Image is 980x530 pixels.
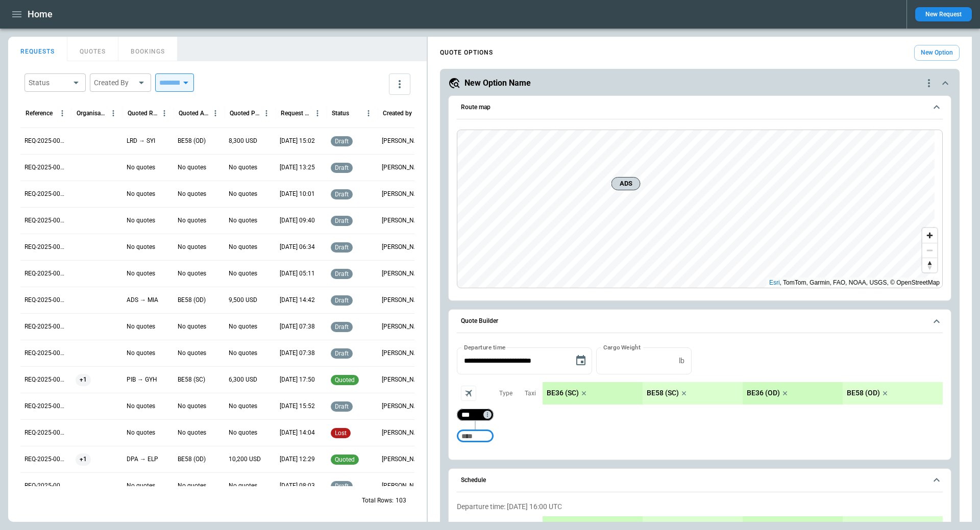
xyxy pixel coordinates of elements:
[389,73,410,95] button: more
[333,350,351,357] span: draft
[382,243,425,251] p: George O'Bryan
[280,322,315,331] p: 08/26/2025 07:38
[127,349,155,358] p: No quotes
[24,428,67,437] p: REQ-2025-000256
[24,190,67,198] p: REQ-2025-000265
[382,296,425,305] p: Allen Maki
[178,455,206,464] p: BE58 (OD)
[382,322,425,331] p: George O'Bryan
[382,137,425,145] p: Allen Maki
[24,322,67,331] p: REQ-2025-000260
[747,521,780,529] p: BE36 (OD)
[229,216,257,225] p: No quotes
[280,137,315,145] p: 09/03/2025 15:02
[28,8,53,20] h1: Home
[29,78,69,88] div: Status
[24,137,67,145] p: REQ-2025-000267
[229,269,257,278] p: No quotes
[24,163,67,172] p: REQ-2025-000266
[525,389,536,398] p: Taxi
[543,382,943,405] div: scrollable content
[382,269,425,278] p: George O'Bryan
[333,217,351,224] span: draft
[229,137,257,145] p: 8,300 USD
[333,297,351,304] span: draft
[77,110,107,117] div: Organisation
[24,375,67,384] p: REQ-2025-000258
[382,428,425,437] p: Ben Gundermann
[67,37,118,61] button: QUOTES
[382,455,425,464] p: Ben Gundermann
[229,163,257,172] p: No quotes
[396,496,406,505] p: 103
[56,107,69,120] button: Reference column menu
[178,137,206,145] p: BE58 (OD)
[769,279,780,286] a: Esri
[24,243,67,251] p: REQ-2025-000263
[127,455,158,464] p: DPA → ELP
[616,179,636,189] span: ADS
[769,277,940,288] div: , TomTom, Garmin, FAO, NOAA, USGS, © OpenStreetMap
[457,409,494,421] div: Too short
[229,296,257,305] p: 9,500 USD
[229,375,257,384] p: 6,300 USD
[158,107,171,120] button: Quoted Route column menu
[280,349,315,358] p: 08/26/2025 07:38
[209,107,222,120] button: Quoted Aircraft column menu
[362,496,394,505] p: Total Rows:
[107,107,120,120] button: Organisation column menu
[260,107,273,120] button: Quoted Price column menu
[229,428,257,437] p: No quotes
[127,375,157,384] p: PIB → GYH
[127,269,155,278] p: No quotes
[24,269,67,278] p: REQ-2025-000262
[547,521,579,529] p: BE36 (SC)
[311,107,324,120] button: Request Created At (UTC-05:00) column menu
[24,455,67,464] p: REQ-2025-000255
[464,78,531,89] h5: New Option Name
[280,402,315,411] p: 08/22/2025 15:52
[229,322,257,331] p: No quotes
[457,130,943,289] div: Route map
[24,349,67,358] p: REQ-2025-000259
[332,110,349,117] div: Status
[915,7,972,21] button: New Request
[847,521,880,529] p: BE58 (OD)
[127,216,155,225] p: No quotes
[461,104,491,111] h6: Route map
[178,163,206,172] p: No quotes
[457,310,943,333] button: Quote Builder
[127,296,158,305] p: ADS → MIA
[461,318,498,324] h6: Quote Builder
[178,216,206,225] p: No quotes
[229,455,261,464] p: 10,200 USD
[76,367,91,393] span: +1
[914,45,960,61] button: New Option
[382,349,425,358] p: George O'Bryan
[280,428,315,437] p: 08/22/2025 14:04
[76,446,91,472] span: +1
[440,51,493,55] h4: QUOTE OPTIONS
[280,296,315,305] p: 08/26/2025 14:42
[118,37,178,61] button: BOOKINGS
[603,343,641,351] label: Cargo Weight
[747,389,780,397] p: BE36 (OD)
[923,77,935,89] div: quote-option-actions
[333,430,349,437] span: lost
[333,456,357,463] span: quoted
[178,243,206,251] p: No quotes
[127,322,155,331] p: No quotes
[24,216,67,225] p: REQ-2025-000264
[178,349,206,358] p: No quotes
[457,347,943,447] div: Quote Builder
[457,96,943,119] button: Route map
[127,163,155,172] p: No quotes
[178,296,206,305] p: BE58 (OD)
[280,163,315,172] p: 09/03/2025 13:25
[333,138,351,145] span: draft
[280,190,315,198] p: 09/03/2025 10:01
[647,389,679,397] p: BE58 (SC)
[457,469,943,492] button: Schedule
[127,190,155,198] p: No quotes
[922,243,937,258] button: Zoom out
